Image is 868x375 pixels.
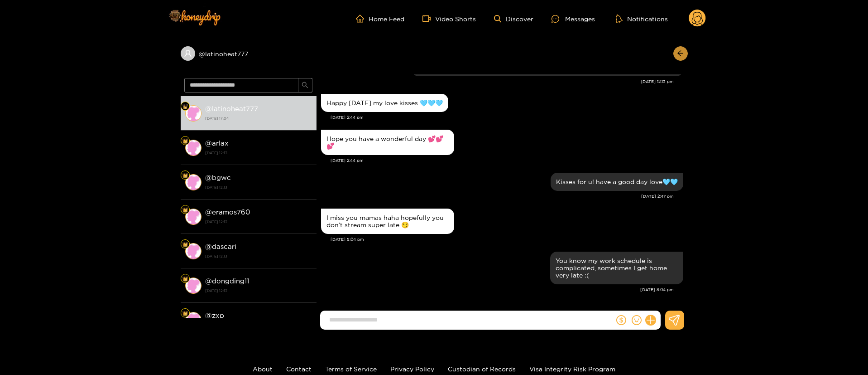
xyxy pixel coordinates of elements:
div: [DATE] 2:44 pm [331,157,683,164]
a: Privacy Policy [390,365,434,372]
strong: @ bgwc [205,174,231,181]
img: conversation [185,278,201,294]
a: About [253,365,273,372]
strong: [DATE] 12:13 [205,287,312,295]
strong: [DATE] 12:13 [205,149,312,157]
img: Fan Level [182,104,188,109]
strong: [DATE] 17:04 [205,114,312,122]
div: [DATE] 2:47 pm [321,193,674,200]
img: Fan Level [182,207,188,213]
button: search [298,78,312,93]
strong: [DATE] 12:13 [205,218,312,226]
div: You know my work schedule is complicated, sometimes I get home very late :( [556,257,678,279]
button: dollar [614,313,628,327]
div: @latinoheat777 [181,46,317,61]
span: dollar [616,315,626,325]
div: Hope you have a wonderful day 💕💕💕 [326,135,449,150]
a: Visa Integrity Risk Program [529,365,615,372]
img: conversation [185,105,201,122]
img: conversation [185,209,201,225]
a: Home Feed [356,15,404,23]
a: Video Shorts [422,15,476,23]
span: user [184,49,192,58]
img: conversation [185,174,201,190]
strong: @ dascari [205,243,236,250]
span: smile [632,315,642,325]
div: Aug. 25, 8:04 pm [550,252,683,284]
img: Fan Level [182,138,188,144]
div: Aug. 25, 2:44 pm [321,130,454,155]
strong: @ zxp [205,312,224,319]
a: Contact [286,365,312,372]
span: home [356,15,369,23]
div: Aug. 25, 5:04 pm [321,209,454,234]
span: video-camera [422,15,435,23]
div: [DATE] 2:44 pm [331,114,683,121]
img: conversation [185,243,201,259]
strong: [DATE] 12:13 [205,252,312,260]
button: Notifications [613,14,671,23]
img: Fan Level [182,311,188,316]
strong: [DATE] 12:13 [205,183,312,191]
div: Messages [551,14,595,24]
img: conversation [185,312,201,328]
div: [DATE] 5:04 pm [331,236,683,243]
a: Discover [494,15,533,23]
div: [DATE] 8:04 pm [321,287,674,293]
span: arrow-left [677,50,684,58]
div: Kisses for u! have a good day love🩵🩵 [556,178,678,185]
strong: @ arlax [205,139,229,147]
a: Terms of Service [325,365,377,372]
img: Fan Level [182,242,188,247]
a: Custodian of Records [448,365,516,372]
strong: @ dongding11 [205,277,249,285]
div: Aug. 25, 2:47 pm [551,173,683,191]
img: Fan Level [182,276,188,282]
button: arrow-left [673,46,688,61]
div: Aug. 25, 2:44 pm [321,94,448,112]
strong: @ latinoheat777 [205,105,258,112]
strong: @ eramos760 [205,208,250,216]
div: [DATE] 12:13 pm [321,78,674,85]
div: Happy [DATE] my love kisses 🩵🩵🩵 [326,99,443,107]
span: search [302,82,308,89]
div: I miss you mamas haha hopefully you don’t stream super late 😏 [326,214,449,229]
img: Fan Level [182,173,188,178]
img: conversation [185,140,201,156]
